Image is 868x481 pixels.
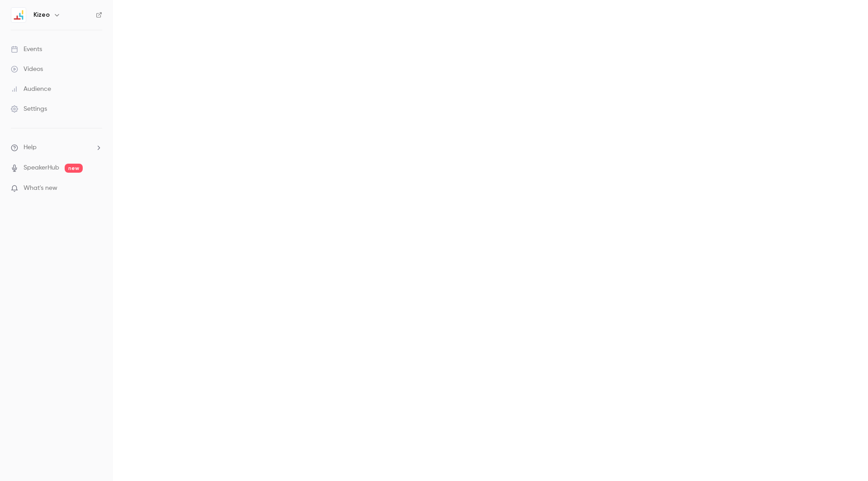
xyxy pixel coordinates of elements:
span: new [65,164,83,173]
h6: Kizeo [33,10,50,19]
span: What's new [24,184,57,193]
img: Kizeo [11,8,26,22]
div: Settings [11,104,47,113]
div: Events [11,45,42,54]
a: SpeakerHub [24,163,59,173]
div: Audience [11,85,51,94]
li: help-dropdown-opener [11,143,102,152]
div: Videos [11,65,43,74]
span: Help [24,143,37,152]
